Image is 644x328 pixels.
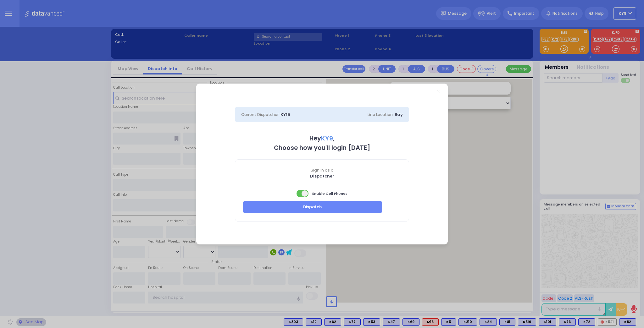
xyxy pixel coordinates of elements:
b: Hey , [309,134,335,143]
span: KY15 [280,112,290,118]
span: Line Location: [368,112,394,117]
span: Bay [395,112,403,118]
span: Sign in as a [235,167,409,173]
span: Enable Cell Phones [297,189,347,198]
a: Close [437,90,441,93]
span: KY9 [321,134,333,143]
button: Dispatch [243,201,382,213]
b: Dispatcher [310,173,334,179]
span: Current Dispatcher: [241,112,280,117]
b: Choose how you'll login [DATE] [274,144,370,152]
